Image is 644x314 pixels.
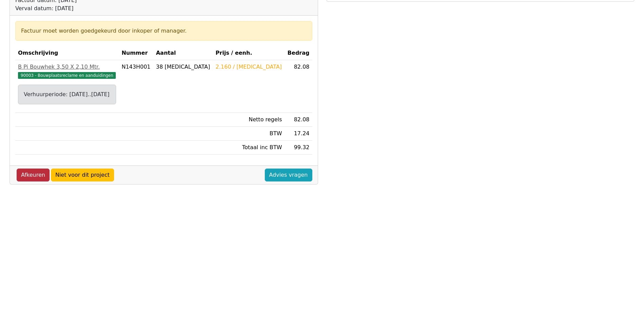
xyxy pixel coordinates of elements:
span: 90003 - Bouwplaatsreclame en aanduidingen [18,72,116,79]
div: 2.160 / [MEDICAL_DATA] [216,63,282,71]
th: Nummer [119,46,153,60]
a: Advies vragen [265,169,312,181]
td: Totaal inc BTW [213,141,285,155]
div: Verval datum: [DATE] [15,4,236,13]
td: 17.24 [285,127,312,141]
a: Niet voor dit project [51,169,114,181]
div: 38 [MEDICAL_DATA] [156,63,210,71]
th: Omschrijving [15,46,119,60]
td: Netto regels [213,113,285,127]
td: 82.08 [285,60,312,113]
div: Factuur moet worden goedgekeurd door inkoper of manager. [21,27,307,35]
th: Prijs / eenh. [213,46,285,60]
div: Verhuurperiode: [DATE]..[DATE] [24,90,110,99]
a: B Pi Bouwhek 3,50 X 2,10 Mtr.90003 - Bouwplaatsreclame en aanduidingen [18,63,116,79]
th: Bedrag [285,46,312,60]
td: N143H001 [119,60,153,113]
td: 99.32 [285,141,312,155]
div: B Pi Bouwhek 3,50 X 2,10 Mtr. [18,63,116,71]
td: BTW [213,127,285,141]
a: Afkeuren [17,169,50,181]
td: 82.08 [285,113,312,127]
th: Aantal [153,46,213,60]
